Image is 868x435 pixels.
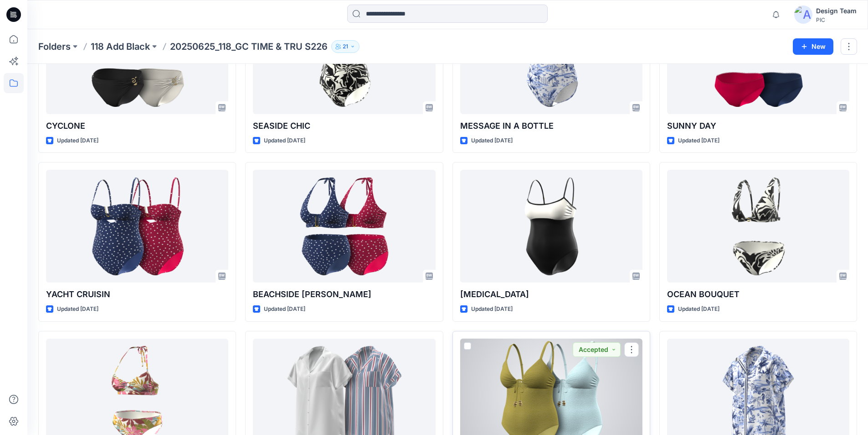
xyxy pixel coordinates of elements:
p: CYCLONE [46,120,228,132]
a: BEACHSIDE BETTY [253,170,435,283]
p: MESSAGE IN A BOTTLE [460,120,642,132]
a: OCEAN BOUQUET [667,170,849,283]
p: Updated [DATE] [264,136,305,146]
p: Updated [DATE] [678,136,719,146]
p: Updated [DATE] [57,136,98,146]
p: YACHT CRUISIN [46,288,228,301]
a: MUSE [460,170,642,283]
p: 20250625_118_GC TIME & TRU S226 [170,40,328,53]
button: 21 [331,40,360,53]
button: New [793,38,833,55]
a: YACHT CRUISIN [46,170,228,283]
p: OCEAN BOUQUET [667,288,849,301]
a: Folders [38,40,71,53]
p: 21 [343,42,348,52]
p: BEACHSIDE [PERSON_NAME] [253,288,435,301]
div: Design Team [816,5,857,16]
p: Updated [DATE] [678,304,719,314]
p: [MEDICAL_DATA] [460,288,642,301]
p: SEASIDE CHIC [253,120,435,132]
p: Updated [DATE] [57,304,98,314]
a: 118 Add Black [91,40,150,53]
div: PIC [816,16,857,23]
p: Updated [DATE] [471,136,513,146]
p: Updated [DATE] [471,304,513,314]
p: SUNNY DAY [667,120,849,132]
img: avatar [794,5,812,24]
p: Updated [DATE] [264,304,305,314]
